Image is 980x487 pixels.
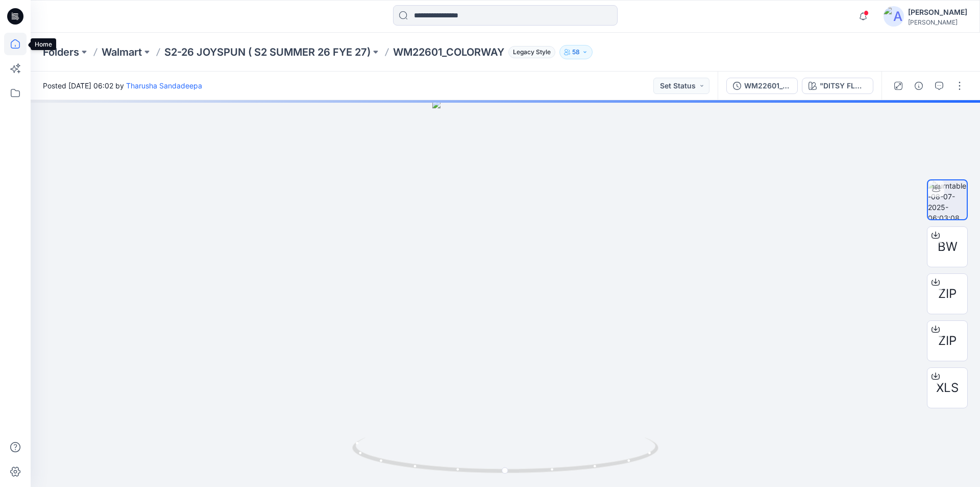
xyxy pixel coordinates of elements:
[928,180,967,219] img: turntable-08-07-2025-06:03:08
[504,45,555,59] button: Legacy Style
[126,81,202,90] a: Tharusha Sandadeepa
[938,238,958,256] span: BW
[393,45,504,59] p: WM22601_COLORWAY
[572,47,580,58] p: 58
[802,78,873,94] button: "DITSY FLORAL V1 CW7 VIVID WHITE"
[102,45,142,59] a: Walmart
[744,80,791,91] div: WM22601_COLORWAY
[726,78,798,94] button: WM22601_COLORWAY
[508,46,555,58] span: Legacy Style
[911,78,927,94] button: Details
[908,6,967,18] div: [PERSON_NAME]
[559,45,593,59] button: 58
[164,45,371,59] a: S2-26 JOYSPUN ( S2 SUMMER 26 FYE 27)
[43,80,202,91] span: Posted [DATE] 06:02 by
[820,80,867,91] div: "DITSY FLORAL V1 CW7 VIVID WHITE"
[43,45,79,59] a: Folders
[938,332,957,350] span: ZIP
[936,379,959,397] span: XLS
[938,285,957,303] span: ZIP
[908,18,967,26] div: [PERSON_NAME]
[884,6,904,27] img: avatar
